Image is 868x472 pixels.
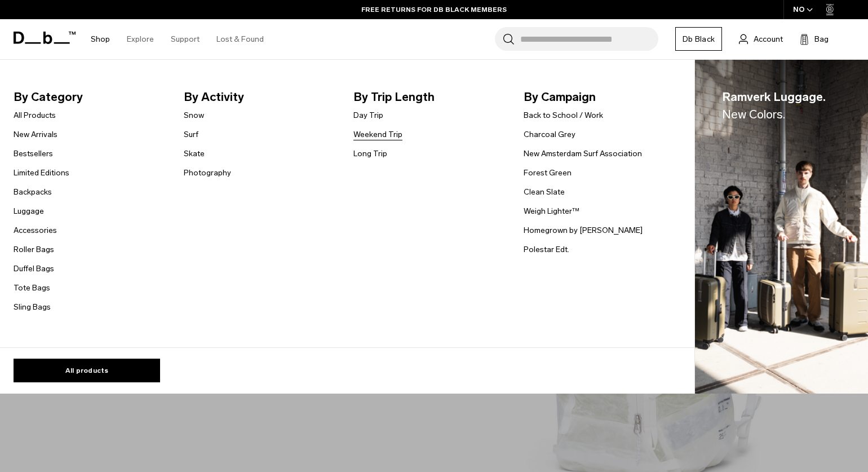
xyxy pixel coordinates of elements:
a: Ramverk Luggage.New Colors. Db [695,60,868,394]
nav: Main Navigation [82,19,272,59]
a: Long Trip [353,148,387,160]
span: New Colors. [722,107,785,121]
a: Sling Bags [14,301,51,313]
a: Bestsellers [14,148,53,160]
a: Duffel Bags [14,263,54,275]
a: Charcoal Grey [524,129,575,140]
span: By Activity [184,88,336,106]
a: Forest Green [524,167,572,179]
span: By Campaign [524,88,676,106]
a: Support [171,19,200,59]
span: Account [754,33,783,45]
a: Limited Editions [14,167,69,179]
button: Bag [800,32,829,46]
a: Lost & Found [216,19,264,59]
a: Account [739,32,783,46]
a: Snow [184,109,204,121]
a: Tote Bags [14,282,50,294]
span: Bag [814,33,829,45]
a: Photography [184,167,231,179]
a: Clean Slate [524,186,565,198]
a: Day Trip [353,109,383,121]
a: All Products [14,109,56,121]
a: Weigh Lighter™ [524,205,579,217]
a: New Amsterdam Surf Association [524,148,642,160]
a: All products [14,359,160,382]
span: Ramverk Luggage. [722,88,826,123]
a: Homegrown by [PERSON_NAME] [524,224,643,236]
a: Accessories [14,224,57,236]
a: Shop [91,19,110,59]
span: By Trip Length [353,88,506,106]
a: Roller Bags [14,244,54,255]
img: Db [695,60,868,394]
a: Luggage [14,205,44,217]
a: Db Black [675,27,722,51]
a: New Arrivals [14,129,57,140]
a: Polestar Edt. [524,244,569,255]
a: Skate [184,148,205,160]
a: Surf [184,129,198,140]
a: Backpacks [14,186,52,198]
a: FREE RETURNS FOR DB BLACK MEMBERS [361,5,507,15]
a: Explore [127,19,154,59]
span: By Category [14,88,166,106]
a: Weekend Trip [353,129,402,140]
a: Back to School / Work [524,109,603,121]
